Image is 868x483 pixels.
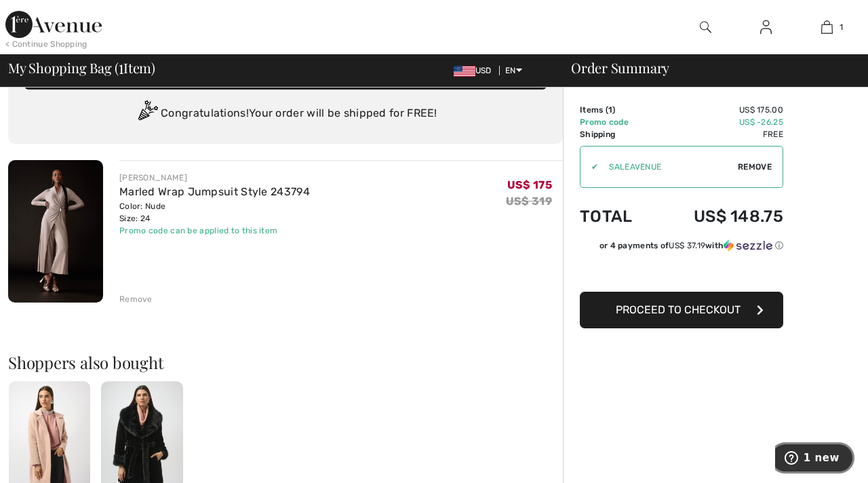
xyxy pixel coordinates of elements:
[760,19,772,35] img: My Info
[555,61,860,75] div: Order Summary
[454,66,497,75] span: USD
[598,147,738,187] input: Promo code
[580,104,655,116] td: Items ( )
[655,193,783,239] td: US$ 148.75
[506,195,552,208] s: US$ 319
[655,116,783,128] td: US$ -26.25
[580,193,655,239] td: Total
[669,241,705,250] span: US$ 37.19
[724,239,772,252] img: Sezzle
[119,293,153,305] div: Remove
[797,19,856,35] a: 1
[821,19,833,35] img: My Bag
[8,354,563,370] h2: Shoppers also bought
[840,21,843,33] span: 1
[507,178,552,191] span: US$ 175
[8,160,103,303] img: Marled Wrap Jumpsuit Style 243794
[749,19,783,36] a: Sign In
[5,38,87,50] div: < Continue Shopping
[119,200,310,225] div: Color: Nude Size: 24
[580,256,783,287] iframe: PayPal-paypal
[580,239,783,256] div: or 4 payments ofUS$ 37.19withSezzle Click to learn more about Sezzle
[655,104,783,116] td: US$ 175.00
[454,66,475,77] img: US Dollar
[5,11,102,38] img: 1ère Avenue
[134,100,161,128] img: Congratulation2.svg
[580,292,783,328] button: Proceed to Checkout
[775,442,854,476] iframe: Opens a widget where you can find more information
[599,239,783,252] div: or 4 payments of with
[580,161,598,173] div: ✔
[119,172,310,184] div: [PERSON_NAME]
[580,116,655,128] td: Promo code
[505,66,522,75] span: EN
[119,225,310,237] div: Promo code can be applied to this item
[738,161,772,173] span: Remove
[24,100,547,128] div: Congratulations! Your order will be shipped for FREE!
[8,61,155,75] span: My Shopping Bag ( Item)
[119,58,123,75] span: 1
[119,185,310,198] a: Marled Wrap Jumpsuit Style 243794
[608,105,612,115] span: 1
[655,128,783,140] td: Free
[700,19,711,35] img: search the website
[616,303,741,316] span: Proceed to Checkout
[580,128,655,140] td: Shipping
